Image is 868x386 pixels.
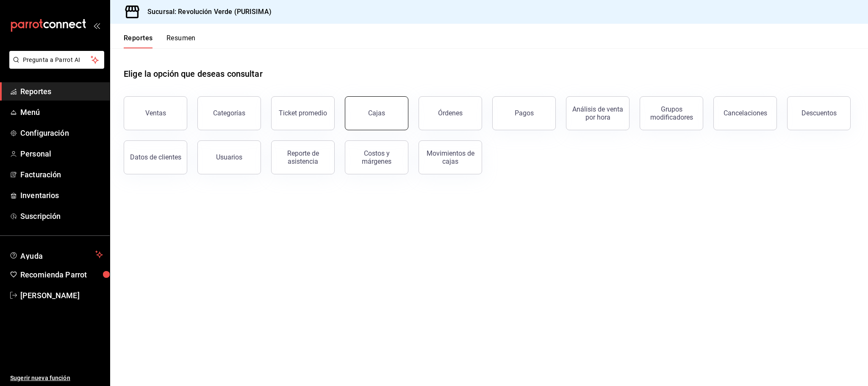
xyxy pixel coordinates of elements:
div: Costos y márgenes [350,149,403,165]
a: Cajas [345,96,408,130]
span: Personal [20,148,103,159]
div: Reporte de asistencia [277,149,329,165]
span: Inventarios [20,190,103,201]
button: Costos y márgenes [345,140,408,174]
div: navigation tabs [124,34,196,48]
button: Ticket promedio [271,96,335,130]
div: Cancelaciones [724,109,767,117]
button: Reporte de asistencia [271,140,335,174]
div: Grupos modificadores [645,105,698,121]
span: Ayuda [20,249,92,260]
button: open_drawer_menu [93,22,100,29]
div: Órdenes [438,109,463,117]
div: Ticket promedio [279,109,327,117]
span: Suscripción [20,210,103,222]
div: Categorías [213,109,245,117]
button: Pregunta a Parrot AI [9,51,104,69]
span: Reportes [20,86,103,97]
button: Grupos modificadores [640,96,703,130]
div: Descuentos [801,109,837,117]
span: Recomienda Parrot [20,269,103,280]
button: Reportes [124,34,153,48]
button: Movimientos de cajas [419,140,482,174]
div: Ventas [145,109,166,117]
span: Pregunta a Parrot AI [23,56,91,64]
h3: Sucursal: Revolución Verde (PURISIMA) [141,7,272,17]
a: Pregunta a Parrot AI [6,62,104,70]
div: Usuarios [216,153,242,161]
div: Pagos [515,109,534,117]
button: Categorías [197,96,261,130]
div: Datos de clientes [130,153,181,161]
div: Análisis de venta por hora [571,105,624,121]
button: Usuarios [197,140,261,174]
button: Descuentos [787,96,851,130]
span: [PERSON_NAME] [20,290,103,301]
button: Análisis de venta por hora [566,96,630,130]
button: Resumen [166,34,196,48]
div: Movimientos de cajas [424,149,477,165]
button: Órdenes [419,96,482,130]
div: Cajas [368,108,385,118]
button: Ventas [124,96,187,130]
button: Datos de clientes [124,140,187,174]
h1: Elige la opción que deseas consultar [124,67,263,80]
span: Menú [20,106,103,118]
button: Pagos [492,96,556,130]
button: Cancelaciones [713,96,777,130]
span: Facturación [20,169,103,180]
span: Sugerir nueva función [10,374,103,383]
span: Configuración [20,127,103,139]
